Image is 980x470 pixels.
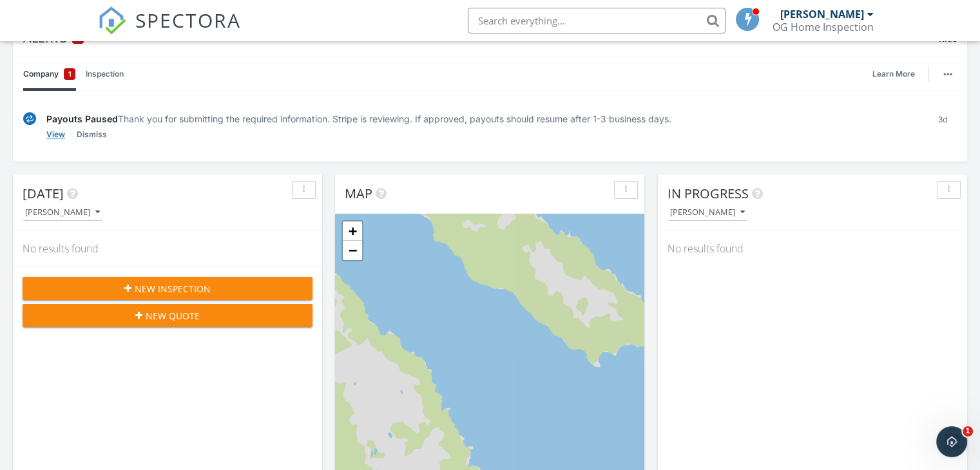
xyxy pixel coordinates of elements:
iframe: Intercom live chat [936,426,967,457]
a: Learn More [872,68,923,80]
span: Payouts Paused [46,113,118,124]
a: Zoom in [343,221,362,241]
span: 1 [963,426,973,437]
input: Search everything... [468,8,725,33]
div: OG Home Inspection [773,21,874,33]
a: Inspection [86,57,124,91]
a: Zoom out [343,241,362,260]
a: Company [23,57,75,91]
button: [PERSON_NAME] [23,204,102,221]
div: 3d [928,112,957,141]
span: In Progress [668,185,749,202]
a: Dismiss [77,128,107,141]
div: [PERSON_NAME] [780,8,864,21]
img: ellipsis-632cfdd7c38ec3a7d453.svg [943,73,952,75]
button: New Inspection [23,277,312,300]
div: Thank you for submitting the required information. Stripe is reviewing. If approved, payouts shou... [46,112,918,126]
button: New Quote [23,304,312,327]
span: New Quote [146,309,200,323]
div: No results found [13,231,322,266]
div: [PERSON_NAME] [25,208,100,217]
div: [PERSON_NAME] [670,208,745,217]
span: New Inspection [135,282,211,296]
span: Map [345,185,372,202]
span: 1 [68,68,72,80]
span: Hide [939,33,957,44]
button: [PERSON_NAME] [668,204,747,221]
a: SPECTORA [98,17,241,44]
a: View [46,128,65,141]
div: No results found [658,231,967,266]
img: The Best Home Inspection Software - Spectora [98,6,126,35]
img: under-review-2fe708636b114a7f4b8d.svg [23,112,36,126]
span: SPECTORA [135,6,241,33]
span: [DATE] [23,185,64,202]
